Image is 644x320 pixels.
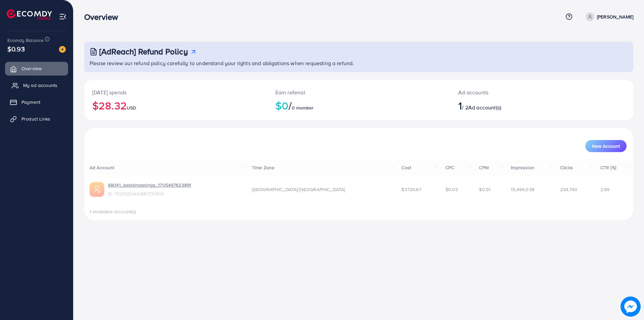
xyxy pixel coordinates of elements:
[21,116,50,122] span: Product Links
[468,104,501,111] span: Ad account(s)
[275,99,442,112] h2: $0
[90,59,629,67] p: Please review our refund policy carefully to understand your rights and obligations when requesti...
[592,144,620,148] span: New Account
[622,298,640,316] img: image
[7,37,44,44] span: Ecomdy Balance
[21,99,40,105] span: Payment
[458,99,579,112] h2: / 2
[458,98,462,113] span: 1
[59,46,66,53] img: image
[84,12,123,22] h3: Overview
[292,104,314,111] span: 0 member
[7,9,52,20] img: logo
[99,47,188,56] h3: [AdReach] Refund Policy
[5,62,68,75] a: Overview
[288,98,292,113] span: /
[597,13,633,21] p: [PERSON_NAME]
[583,12,633,21] a: [PERSON_NAME]
[7,44,25,54] span: $0.93
[92,99,259,112] h2: $28.32
[275,88,442,96] p: Earn referral
[5,112,68,126] a: Product Links
[5,79,68,92] a: My ad accounts
[23,82,57,89] span: My ad accounts
[5,95,68,109] a: Payment
[127,104,136,111] span: USD
[21,65,42,72] span: Overview
[585,140,627,152] button: New Account
[458,88,579,96] p: Ad accounts
[59,13,67,20] img: menu
[92,88,259,96] p: [DATE] spends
